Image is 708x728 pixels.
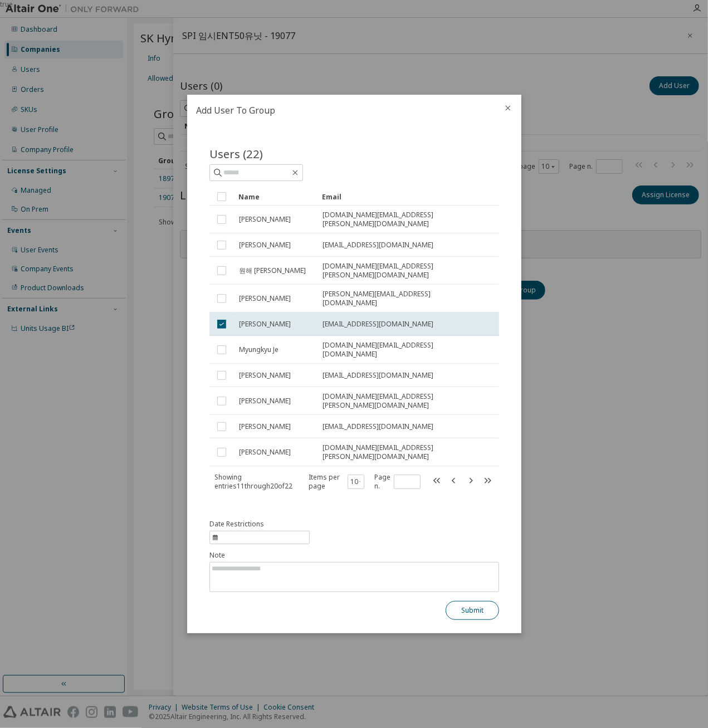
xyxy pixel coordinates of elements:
span: [PERSON_NAME] [239,371,291,380]
button: information [209,520,310,544]
span: [DOMAIN_NAME][EMAIL_ADDRESS][PERSON_NAME][DOMAIN_NAME] [323,392,480,410]
h2: Add User To Group [187,95,495,126]
span: [EMAIL_ADDRESS][DOMAIN_NAME] [323,241,433,250]
span: [DOMAIN_NAME][EMAIL_ADDRESS][PERSON_NAME][DOMAIN_NAME] [323,443,480,461]
span: [PERSON_NAME][EMAIL_ADDRESS][DOMAIN_NAME] [323,290,480,307]
span: 원해 [PERSON_NAME] [239,266,306,275]
label: Note [209,551,499,560]
span: [PERSON_NAME] [239,215,291,224]
span: [PERSON_NAME] [239,448,291,457]
span: Users (22) [209,146,263,162]
span: [PERSON_NAME] [239,241,291,250]
span: [EMAIL_ADDRESS][DOMAIN_NAME] [323,320,433,329]
div: Email [322,188,480,206]
span: [DOMAIN_NAME][EMAIL_ADDRESS][PERSON_NAME][DOMAIN_NAME] [323,262,480,280]
span: [EMAIL_ADDRESS][DOMAIN_NAME] [323,371,433,380]
button: 10 [350,477,362,486]
div: Name [238,188,313,206]
button: close [504,104,512,113]
span: Showing entries 11 through 20 of 22 [214,472,292,491]
span: Myungkyu Je [239,345,279,354]
span: Date Restrictions [209,520,264,529]
span: [PERSON_NAME] [239,294,291,303]
span: [PERSON_NAME] [239,422,291,431]
span: [EMAIL_ADDRESS][DOMAIN_NAME] [323,422,433,431]
span: [DOMAIN_NAME][EMAIL_ADDRESS][DOMAIN_NAME] [323,341,480,359]
span: Page n. [374,473,421,491]
span: [PERSON_NAME] [239,320,291,329]
span: Items per page [309,473,364,491]
button: Submit [446,601,499,620]
span: [DOMAIN_NAME][EMAIL_ADDRESS][PERSON_NAME][DOMAIN_NAME] [323,211,480,228]
span: [PERSON_NAME] [239,397,291,405]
